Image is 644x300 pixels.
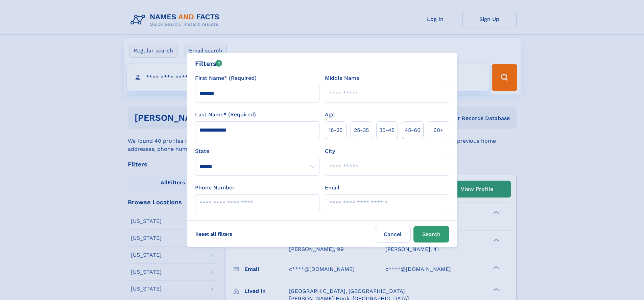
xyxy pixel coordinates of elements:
span: 35‑45 [379,126,395,134]
label: Middle Name [325,74,359,82]
button: Search [413,226,449,243]
label: Last Name* (Required) [195,111,256,119]
label: Age [325,111,335,119]
span: 25‑35 [354,126,369,134]
label: Cancel [375,226,411,243]
label: Phone Number [195,184,235,192]
span: 45‑60 [405,126,421,134]
span: 60+ [433,126,444,134]
label: Email [325,184,339,192]
div: Filters [195,59,222,69]
label: City [325,147,335,155]
label: State [195,147,319,155]
label: Reset all filters [191,226,237,242]
label: First Name* (Required) [195,74,257,82]
span: 18‑25 [329,126,342,134]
